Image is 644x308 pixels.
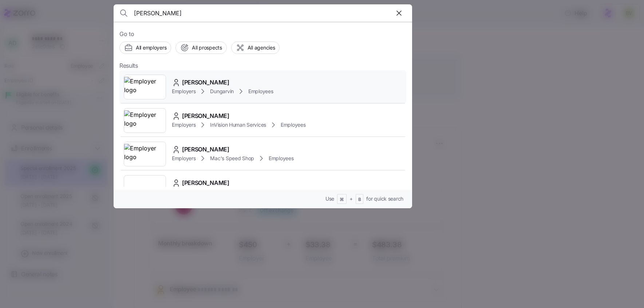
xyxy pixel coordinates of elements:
[281,121,305,129] span: Employees
[119,29,406,39] span: Go to
[119,42,171,54] button: All employers
[248,88,273,95] span: Employees
[210,155,254,162] span: Mac's Speed Shop
[182,145,229,154] span: [PERSON_NAME]
[136,44,166,51] span: All employers
[358,197,361,203] span: B
[325,195,334,202] span: Use
[172,88,195,95] span: Employers
[182,111,229,121] span: [PERSON_NAME]
[119,61,138,70] span: Results
[124,77,166,97] img: Employer logo
[340,197,344,203] span: ⌘
[210,121,266,129] span: InVision Human Services
[349,195,353,202] span: +
[192,44,222,51] span: All prospects
[175,42,226,54] button: All prospects
[172,121,195,129] span: Employers
[269,155,293,162] span: Employees
[231,42,280,54] button: All agencies
[366,195,403,202] span: for quick search
[124,144,166,164] img: Employer logo
[124,110,166,131] img: Employer logo
[182,78,229,87] span: [PERSON_NAME]
[182,178,229,187] span: [PERSON_NAME]
[172,155,195,162] span: Employers
[248,44,275,51] span: All agencies
[210,88,233,95] span: Dungarvin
